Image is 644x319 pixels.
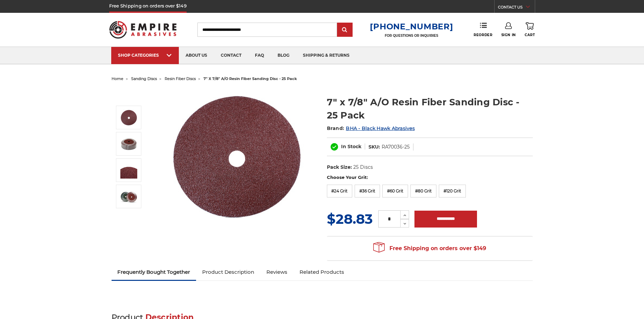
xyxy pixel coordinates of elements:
[327,211,373,227] span: $28.83
[179,47,214,64] a: about us
[293,265,350,280] a: Related Products
[204,76,297,81] span: 7" x 7/8" a/o resin fiber sanding disc - 25 pack
[525,22,535,37] a: Cart
[214,47,248,64] a: contact
[118,53,172,58] div: SHOP CATEGORIES
[373,242,486,255] span: Free Shipping on orders over $149
[112,265,196,280] a: Frequently Bought Together
[248,47,271,64] a: faq
[382,143,410,151] dd: RA70036-25
[169,88,305,223] img: 7 inch aluminum oxide resin fiber disc
[346,125,415,131] a: BHA - Black Hawk Abrasives
[474,22,492,37] a: Reorder
[196,265,260,280] a: Product Description
[370,22,453,31] a: [PHONE_NUMBER]
[109,17,177,43] img: Empire Abrasives
[131,76,157,81] a: sanding discs
[327,96,533,122] h1: 7" x 7/8" A/O Resin Fiber Sanding Disc - 25 Pack
[327,125,344,131] span: Brand:
[260,265,293,280] a: Reviews
[498,3,535,13] a: CONTACT US
[370,33,453,38] p: FOR QUESTIONS OR INQUIRIES
[120,188,137,205] img: 7" x 7/8" A/O Resin Fiber Sanding Disc - 25 Pack
[327,164,352,171] dt: Pack Size:
[327,174,533,181] label: Choose Your Grit:
[112,76,123,81] a: home
[120,162,137,179] img: 7" x 7/8" A/O Resin Fiber Sanding Disc - 25 Pack
[120,135,137,152] img: 7" x 7/8" A/O Resin Fiber Sanding Disc - 25 Pack
[353,164,373,171] dd: 25 Discs
[368,143,380,151] dt: SKU:
[296,47,356,64] a: shipping & returns
[501,33,516,37] span: Sign In
[271,47,296,64] a: blog
[120,109,137,126] img: 7 inch aluminum oxide resin fiber disc
[338,23,352,37] input: Submit
[525,33,535,37] span: Cart
[341,143,361,150] span: In Stock
[474,33,492,37] span: Reorder
[165,76,196,81] a: resin fiber discs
